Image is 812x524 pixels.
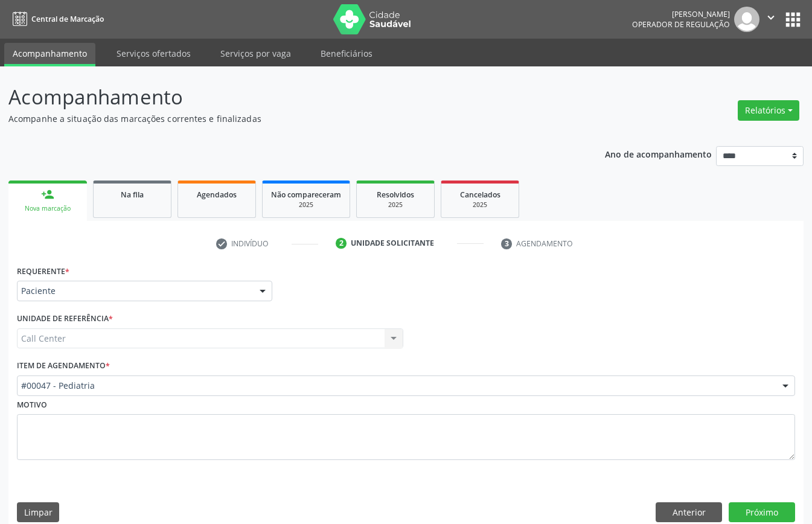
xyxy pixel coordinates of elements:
img: img [734,7,759,32]
p: Ano de acompanhamento [605,146,712,161]
div: 2025 [271,200,341,209]
span: Cancelados [460,190,500,200]
div: [PERSON_NAME] [632,9,730,19]
i:  [764,11,778,24]
a: Serviços ofertados [108,43,199,64]
div: Unidade solicitante [351,238,434,249]
div: 2025 [450,200,510,209]
span: Operador de regulação [632,19,730,30]
span: Paciente [21,285,248,297]
button: apps [782,9,804,30]
button: Relatórios [738,100,799,121]
div: person_add [41,188,54,201]
button: Limpar [17,502,59,523]
span: #00047 - Pediatria [21,380,770,392]
span: Central de Marcação [31,14,104,24]
p: Acompanhe a situação das marcações correntes e finalizadas [8,112,565,125]
div: Nova marcação [17,204,78,213]
div: 2025 [365,200,426,209]
a: Serviços por vaga [212,43,299,64]
button: Próximo [729,502,795,523]
label: Item de agendamento [17,357,110,375]
p: Acompanhamento [8,82,565,112]
a: Beneficiários [312,43,381,64]
button: Anterior [656,502,722,523]
span: Não compareceram [271,190,341,200]
span: Agendados [197,190,237,200]
label: Unidade de referência [17,310,113,328]
label: Motivo [17,396,47,415]
a: Acompanhamento [4,43,95,66]
button:  [759,7,782,32]
label: Requerente [17,262,69,281]
span: Na fila [121,190,144,200]
div: 2 [336,238,347,249]
a: Central de Marcação [8,9,104,29]
span: Resolvidos [377,190,414,200]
